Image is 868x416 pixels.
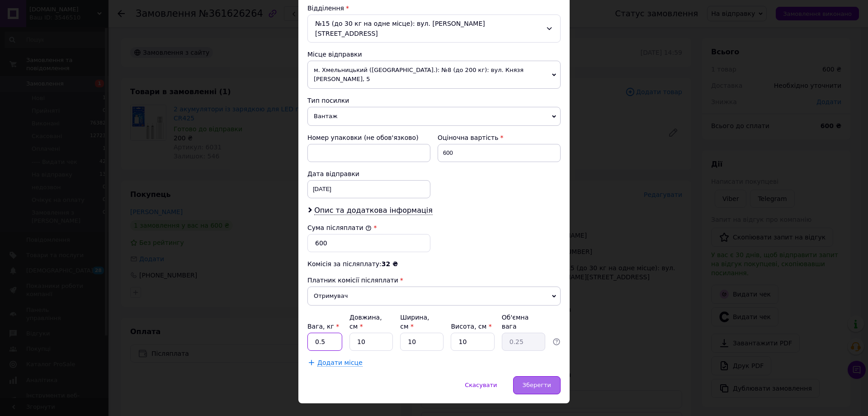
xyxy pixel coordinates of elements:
div: Номер упаковки (не обов'язково) [307,133,430,142]
span: Місце відправки [307,51,362,58]
span: 32 ₴ [382,260,398,268]
label: Вага, кг [307,323,339,330]
div: №15 (до 30 кг на одне місце): вул. [PERSON_NAME][STREET_ADDRESS] [307,14,561,43]
div: Оціночна вартість [438,133,561,142]
div: Комісія за післяплату: [307,259,561,268]
span: Опис та додаткова інформація [314,206,433,215]
div: Відділення [307,4,561,13]
div: Дата відправки [307,169,430,178]
label: Ширина, см [400,314,429,330]
span: Отримувач [307,287,561,306]
label: Висота, см [451,323,491,330]
div: Об'ємна вага [502,313,545,331]
span: м. Хмельницький ([GEOGRAPHIC_DATA].): №8 (до 200 кг): вул. Князя [PERSON_NAME], 5 [307,61,561,89]
span: Додати місце [317,359,363,367]
span: Зберегти [523,382,551,388]
span: Платник комісії післяплати [307,277,398,284]
span: Скасувати [465,382,497,388]
span: Тип посилки [307,97,349,104]
label: Довжина, см [349,314,382,330]
span: Вантаж [307,107,561,126]
label: Сума післяплати [307,224,372,231]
